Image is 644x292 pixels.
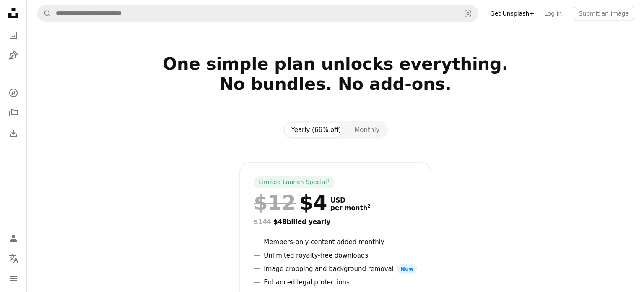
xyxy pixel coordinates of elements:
[325,178,332,187] a: 1
[5,105,22,121] a: Collections
[5,125,22,142] a: Download History
[330,204,371,212] span: per month
[254,217,417,227] div: $48 billed yearly
[285,123,348,137] button: Yearly (66% off)
[366,204,372,212] a: 2
[254,192,327,213] div: $4
[254,237,417,247] li: Members-only content added monthly
[65,54,605,114] h2: One simple plan unlocks everything. No bundles. No add-ons.
[254,176,335,188] div: Limited Launch Special
[5,250,22,267] button: Language
[37,5,52,21] button: Search Unsplash
[539,7,567,20] a: Log in
[254,250,417,260] li: Unlimited royalty-free downloads
[254,264,417,274] li: Image cropping and background removal
[5,5,22,24] a: Home — Unsplash
[367,203,371,209] sup: 2
[5,47,22,64] a: Illustrations
[574,7,634,20] button: Submit an image
[254,277,417,287] li: Enhanced legal protections
[254,218,271,226] span: $144
[5,230,22,247] a: Log in / Sign up
[485,7,539,20] a: Get Unsplash+
[327,178,330,183] sup: 1
[458,5,478,21] button: Visual search
[348,123,386,137] button: Monthly
[5,270,22,287] button: Menu
[37,5,478,22] form: Find visuals sitewide
[254,192,296,213] span: $12
[330,197,371,204] span: USD
[397,264,417,274] span: New
[5,84,22,101] a: Explore
[5,27,22,44] a: Photos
